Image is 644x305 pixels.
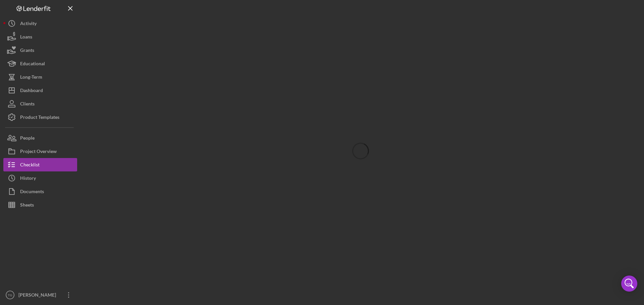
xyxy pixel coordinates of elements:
div: Product Templates [20,110,59,126]
div: Sheets [20,198,34,213]
div: Clients [20,97,35,112]
div: Project Overview [20,145,57,160]
div: Educational [20,57,45,72]
button: Documents [3,185,77,198]
div: People [20,131,35,146]
button: Grants [3,44,77,57]
div: Activity [20,17,37,32]
button: Checklist [3,158,77,171]
button: TG[PERSON_NAME] [3,288,77,302]
button: Educational [3,57,77,70]
div: Open Intercom Messenger [621,276,637,292]
text: TG [8,293,12,297]
div: Long-Term [20,70,42,85]
div: History [20,171,36,186]
button: History [3,171,77,185]
button: Dashboard [3,84,77,97]
button: Sheets [3,198,77,212]
button: Long-Term [3,70,77,84]
div: Loans [20,30,32,45]
div: Grants [20,44,34,59]
button: Loans [3,30,77,44]
button: Clients [3,97,77,110]
div: Checklist [20,158,40,173]
button: Project Overview [3,145,77,158]
div: [PERSON_NAME] [17,288,60,303]
button: Activity [3,17,77,30]
button: People [3,131,77,145]
button: Product Templates [3,110,77,124]
div: Dashboard [20,84,43,99]
div: Documents [20,185,44,200]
